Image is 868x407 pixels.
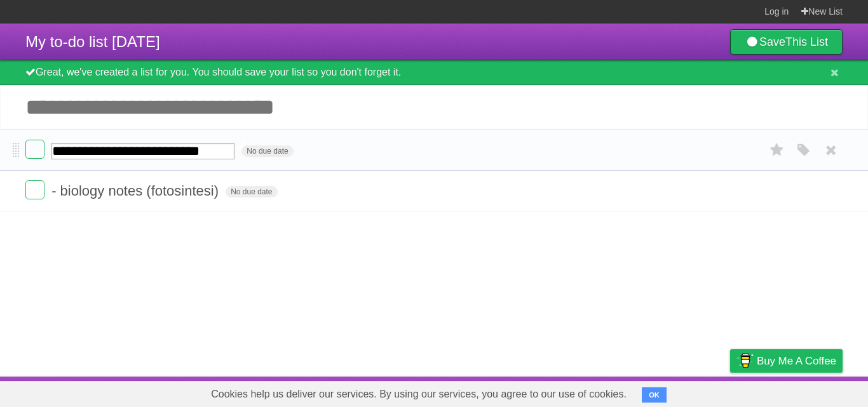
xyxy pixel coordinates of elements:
label: Done [25,180,44,199]
span: Cookies help us deliver our services. By using our services, you agree to our use of cookies. [198,382,639,407]
img: Buy me a coffee [736,350,754,371]
a: Suggest a feature [763,380,843,404]
a: Terms [670,380,698,404]
b: This List [785,36,828,48]
a: Buy me a coffee [730,349,843,373]
span: - biology notes (fotosintesi) [51,183,222,199]
a: Privacy [714,380,747,404]
span: No due date [241,145,293,157]
span: My to-do list [DATE] [25,33,160,50]
span: No due date [226,186,277,197]
a: Developers [603,380,654,404]
label: Done [25,140,44,159]
label: Star task [765,140,789,161]
span: Buy me a coffee [757,350,836,372]
a: About [561,380,588,404]
a: SaveThis List [730,29,843,55]
button: OK [642,387,667,403]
